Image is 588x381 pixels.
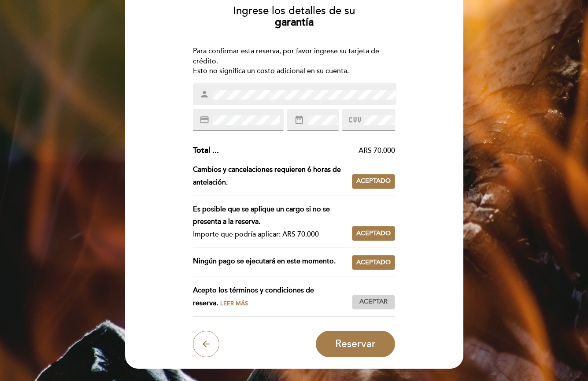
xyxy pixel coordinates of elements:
button: Reservar [316,331,395,357]
button: Aceptado [352,174,395,189]
span: Reservar [335,338,376,350]
button: Aceptar [352,295,395,310]
button: Aceptado [352,255,395,270]
span: Aceptado [356,177,391,186]
i: arrow_back [201,339,211,349]
span: Aceptar [359,297,388,307]
span: Ingrese los detalles de su [233,4,355,17]
button: arrow_back [193,331,219,357]
span: Leer más [220,300,248,307]
div: Es posible que se aplique un cargo si no se presenta a la reserva. [193,203,345,229]
i: credit_card [200,115,209,125]
button: Aceptado [352,226,395,241]
div: Importe que podría aplicar: ARS 70.000 [193,228,345,241]
div: ARS 70.000 [219,146,395,156]
span: Aceptado [356,229,391,238]
div: Ningún pago se ejecutará en este momento. [193,255,352,270]
div: Acepto los términos y condiciones de reserva. [193,284,352,310]
i: date_range [294,115,304,125]
span: Aceptado [356,258,391,267]
span: Total ... [193,145,219,155]
i: person [200,89,209,99]
b: garantía [275,16,314,29]
div: Para confirmar esta reserva, por favor ingrese su tarjeta de crédito. Esto no significa un costo ... [193,46,395,77]
div: Cambios y cancelaciones requieren 6 horas de antelación. [193,163,352,189]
